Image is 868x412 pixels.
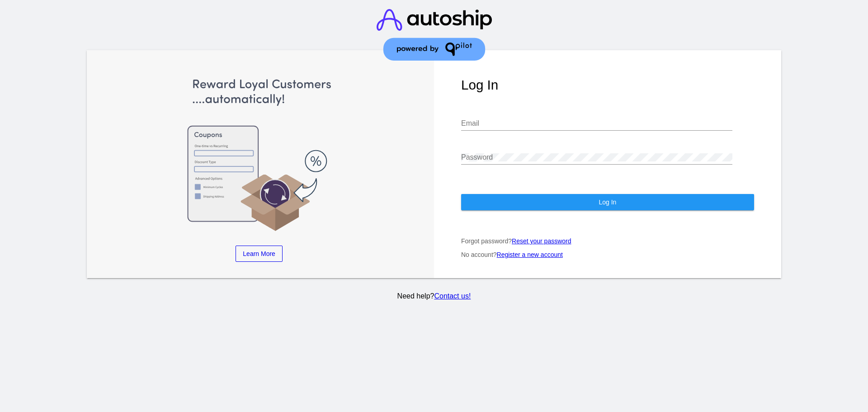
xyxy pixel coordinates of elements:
[243,250,275,257] span: Learn More
[236,246,283,262] a: Learn More
[512,237,571,245] a: Reset your password
[404,77,694,232] img: Automate Campaigns with Zapier, QPilot and Klaviyo
[461,194,754,210] button: Log In
[599,199,616,206] span: Log In
[461,251,754,258] p: No account?
[461,77,754,93] h1: Log In
[114,77,404,232] img: Apply Coupons Automatically to Scheduled Orders with QPilot
[461,237,754,245] p: Forgot password?
[461,119,732,128] input: Email
[434,292,471,300] a: Contact us!
[497,251,563,258] a: Register a new account
[85,292,783,300] p: Need help?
